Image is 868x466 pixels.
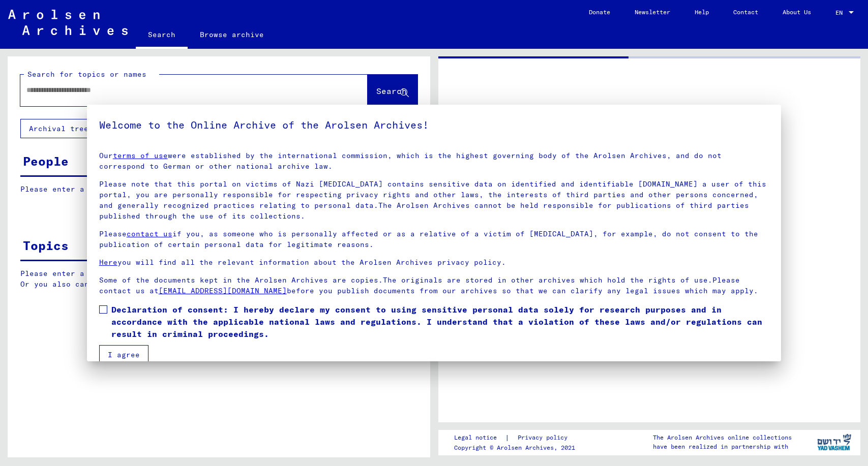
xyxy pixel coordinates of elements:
[113,151,168,160] a: terms of use
[99,150,769,172] p: Our were established by the international commission, which is the highest governing body of the ...
[127,229,172,238] a: contact us
[99,345,148,364] button: I agree
[99,258,117,267] a: Here
[99,117,769,133] h5: Welcome to the Online Archive of the Arolsen Archives!
[99,229,769,250] p: Please if you, as someone who is personally affected or as a relative of a victim of [MEDICAL_DAT...
[99,179,769,222] p: Please note that this portal on victims of Nazi [MEDICAL_DATA] contains sensitive data on identif...
[99,257,769,268] p: you will find all the relevant information about the Arolsen Archives privacy policy.
[159,286,287,295] a: [EMAIL_ADDRESS][DOMAIN_NAME]
[99,275,769,296] p: Some of the documents kept in the Arolsen Archives are copies.The originals are stored in other a...
[111,303,769,340] span: Declaration of consent: I hereby declare my consent to using sensitive personal data solely for r...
